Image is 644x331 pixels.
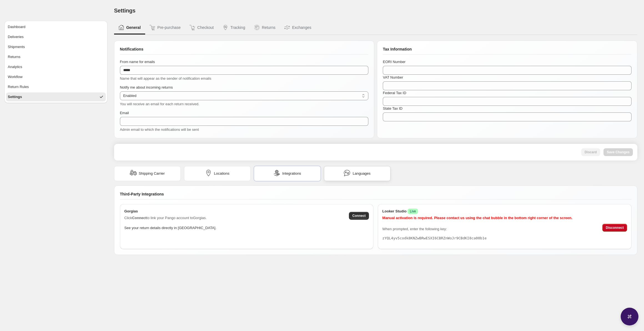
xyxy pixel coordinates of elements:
[8,64,22,70] span: Analytics
[139,171,165,176] span: Shipping Carrier
[8,74,22,80] span: Workflow
[383,46,632,55] div: Tax Information
[383,75,403,79] span: VAT Number
[114,21,145,34] button: General
[382,216,572,220] span: Manual activation is required. Please contact us using the chat bubble in the bottom right corner...
[124,226,217,230] span: See your return details directly in [GEOGRAPHIC_DATA].
[120,191,632,200] div: Third-Party Integrations
[280,21,316,34] button: Exchanges
[6,72,106,81] button: Workflow
[383,106,402,111] span: State Tax ID
[6,32,106,41] button: Deliveries
[185,21,218,34] button: Checkout
[218,21,250,34] button: Tracking
[120,46,369,55] div: Notifications
[6,42,106,51] button: Shipments
[120,60,155,64] span: From name for emails
[602,224,627,232] button: Disconnect
[383,60,406,64] span: EORI Number
[8,54,21,60] span: Returns
[383,91,406,95] span: Federal Tax ID
[282,171,301,176] span: Integrations
[214,171,230,176] span: Locations
[606,225,624,230] span: Disconnect
[120,76,212,81] span: Name that will appear as the sender of notification emails
[6,22,106,31] button: Dashboard
[6,92,106,101] button: Settings
[8,84,29,90] span: Return Rules
[119,25,124,30] img: General icon
[410,209,416,214] span: Live
[349,212,369,220] button: Connect
[114,7,135,14] span: Settings
[124,215,207,221] span: Click to link your Pango account to Gorgias .
[150,25,155,30] img: Pre-purchase icon
[6,52,106,61] button: Returns
[6,62,106,71] button: Analytics
[124,209,207,214] h2: Gorgias
[6,82,106,91] button: Return Rules
[284,25,290,30] img: Exchanges icon
[120,127,199,132] span: Admin email to which the notifications will be sent
[190,25,195,30] img: Checkout icon
[250,21,280,34] button: Returns
[382,215,572,241] div: When prompted, enter the following key:
[8,24,26,30] span: Dashboard
[223,25,228,30] img: Tracking icon
[8,94,22,100] span: Settings
[254,25,260,30] img: Returns icon
[8,44,25,50] span: Shipments
[382,209,572,214] h2: Looker Studio
[145,21,185,34] button: Pre-purchase
[353,171,370,176] span: Languages
[352,214,366,218] span: Connect
[382,235,572,241] pre: zYQL4yv5codk8KNZwBRwESXI6CBRZnWoJr9CBdKI8ca00b1e
[132,216,147,220] strong: Connect
[8,34,24,40] span: Deliveries
[120,111,129,115] span: Email
[120,102,199,106] span: You will receive an email for each return received.
[120,85,173,89] span: Notify me about incoming returns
